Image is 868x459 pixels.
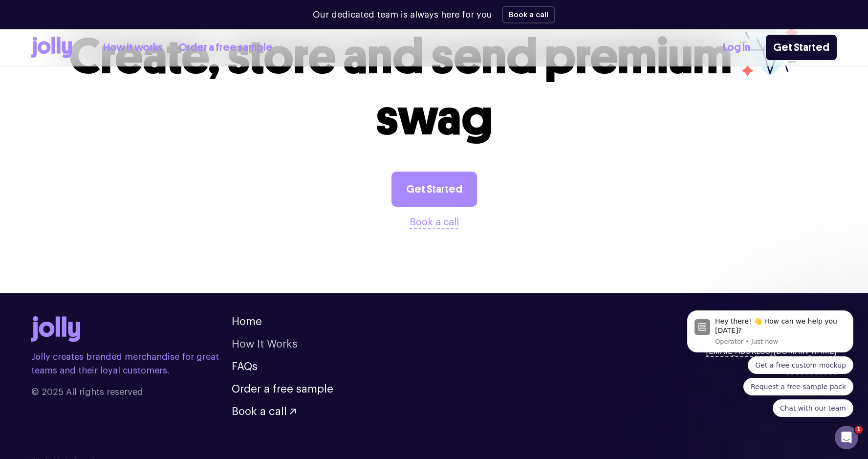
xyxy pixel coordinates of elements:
[31,385,232,399] span: © 2025 All rights reserved
[232,361,258,372] a: FAQs
[232,384,333,394] a: Order a free sample
[855,426,863,434] span: 1
[31,350,232,377] p: Jolly creates branded merchandise for great teams and their loyal customers.
[410,215,459,230] button: Book a call
[232,406,296,417] button: Book a call
[232,339,298,350] a: How It Works
[391,172,477,207] a: Get Started
[835,426,858,449] iframe: Intercom live chat
[178,40,273,56] a: Order a free sample
[376,88,493,147] span: swag
[673,302,868,423] iframe: Intercom notifications message
[502,6,555,23] button: Book a call
[103,40,163,56] a: How it works
[313,8,492,22] p: Our dedicated team is always here for you
[232,316,262,327] a: Home
[766,35,837,60] a: Get Started
[723,40,750,56] a: Log In
[232,406,287,417] span: Book a call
